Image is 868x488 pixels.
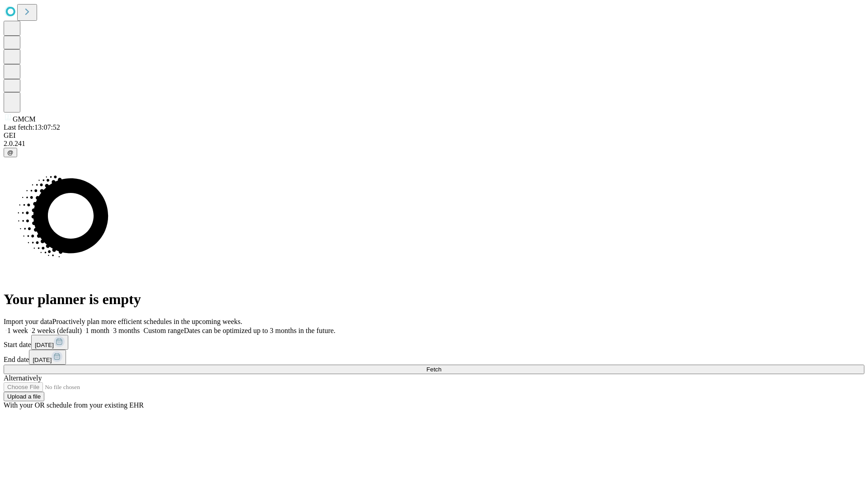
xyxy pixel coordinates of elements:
[113,327,140,334] span: 3 months
[35,342,54,348] span: [DATE]
[426,366,441,373] span: Fetch
[4,131,864,140] div: GEI
[4,291,864,308] h1: Your planner is empty
[4,123,60,131] span: Last fetch: 13:07:52
[85,327,109,334] span: 1 month
[7,149,14,156] span: @
[31,335,68,350] button: [DATE]
[4,140,864,148] div: 2.0.241
[4,365,864,374] button: Fetch
[13,115,36,123] span: GMCM
[52,318,242,325] span: Proactively plan more efficient schedules in the upcoming weeks.
[32,327,82,334] span: 2 weeks (default)
[29,350,66,365] button: [DATE]
[4,374,42,382] span: Alternatively
[4,335,864,350] div: Start date
[4,148,17,157] button: @
[4,392,44,401] button: Upload a file
[4,401,144,409] span: With your OR schedule from your existing EHR
[4,350,864,365] div: End date
[33,357,52,363] span: [DATE]
[143,327,184,334] span: Custom range
[4,318,52,325] span: Import your data
[184,327,335,334] span: Dates can be optimized up to 3 months in the future.
[7,327,28,334] span: 1 week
